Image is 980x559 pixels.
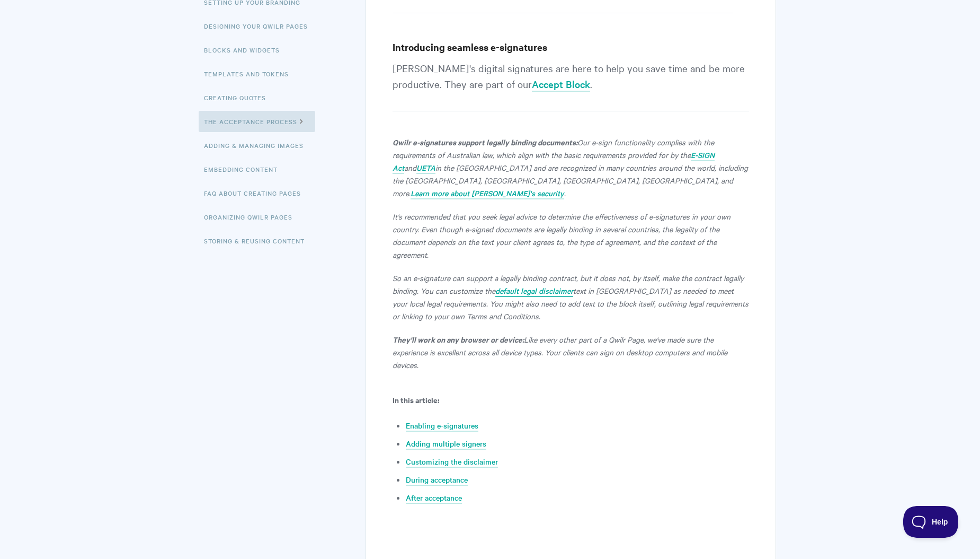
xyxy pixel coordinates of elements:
[393,137,714,160] em: Our e-sign functionality complies with the requirements of Australian law, which align with the b...
[406,474,468,486] a: During acceptance
[495,285,573,296] em: default legal disclaimer
[393,211,730,260] em: It's recommended that you seek legal advice to determine the effectiveness of e-signatures in you...
[393,285,749,321] em: text in [GEOGRAPHIC_DATA] as needed to meet your local legal requirements. You might also need to...
[406,492,462,504] a: After acceptance
[411,188,564,198] em: Learn more about [PERSON_NAME]'s security
[204,206,300,228] a: Organizing Qwilr Pages
[564,188,566,198] em: .
[204,182,309,204] a: FAQ About Creating Pages
[393,334,727,370] em: Like every other part of a Qwilr Page, we've made sure the experience is excellent across all dev...
[532,77,590,92] a: Accept Block
[406,420,478,432] a: Enabling e-signatures
[204,135,311,156] a: Adding & Managing Images
[199,111,315,132] a: The Acceptance Process
[393,150,715,174] a: E-SIGN Act
[406,438,486,450] a: Adding multiple signers
[393,136,577,147] strong: Qwilr e-signatures support legally binding documents:
[903,506,959,538] iframe: Toggle Customer Support
[393,162,748,198] em: in the [GEOGRAPHIC_DATA] and are recognized in many countries around the world, including the [GE...
[393,394,439,405] b: In this article:
[204,63,297,84] a: Templates and Tokens
[495,285,573,297] a: default legal disclaimer
[204,39,288,60] a: Blocks and Widgets
[393,273,744,296] em: So an e-signature can support a legally binding contract, but it does not, by itself, make the co...
[204,87,274,108] a: Creating Quotes
[406,456,498,468] a: Customizing the disclaimer
[204,15,316,37] a: Designing Your Qwilr Pages
[411,188,564,199] a: Learn more about [PERSON_NAME]'s security
[204,159,286,180] a: Embedding Content
[404,162,416,173] em: and
[393,150,715,173] em: E-SIGN Act
[393,40,749,55] h3: Introducing seamless e-signatures
[416,162,435,174] a: UETA
[416,162,435,173] em: UETA
[393,334,524,345] strong: They'll work on any browser or device:
[204,230,313,251] a: Storing & Reusing Content
[393,60,749,111] p: [PERSON_NAME]'s digital signatures are here to help you save time and be more productive. They ar...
